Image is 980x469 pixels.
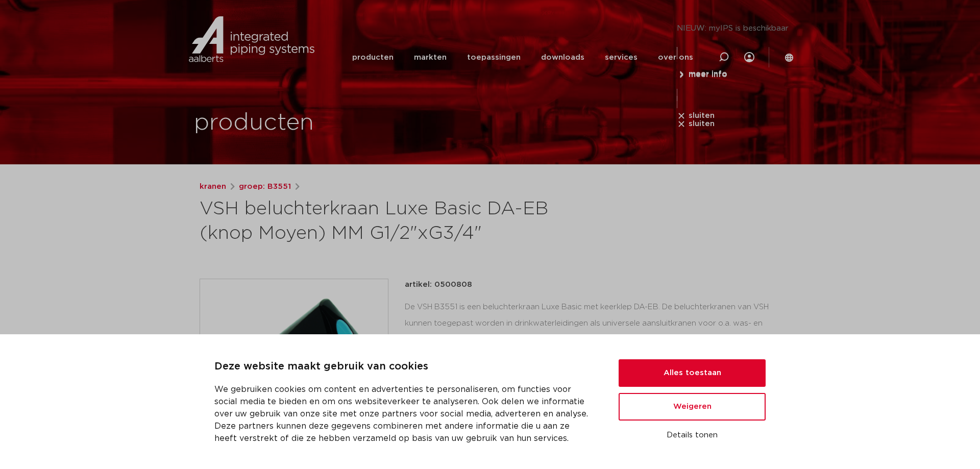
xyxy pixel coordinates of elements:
div: De VSH B3551 is een beluchterkraan Luxe Basic met keerklep DA-EB. De beluchterkranen van VSH kunn... [405,299,780,412]
span: NIEUW: myIPS is beschikbaar [677,24,789,32]
button: Weigeren [619,393,766,421]
button: Details tonen [619,427,766,444]
h1: VSH beluchterkraan Luxe Basic DA-EB (knop Moyen) MM G1/2"xG3/4" [200,197,583,246]
p: Deze website maakt gebruik van cookies [214,359,594,375]
span: meer info [689,71,727,79]
p: We gebruiken cookies om content en advertenties te personaliseren, om functies voor social media ... [214,383,594,445]
a: kranen [200,181,226,193]
a: meer info [677,70,727,80]
a: sluiten [677,119,715,129]
button: Alles toestaan [619,359,766,387]
span: sluiten [689,120,715,128]
p: artikel: 0500808 [405,279,472,291]
img: Product Image for VSH beluchterkraan Luxe Basic DA-EB (knop Moyen) MM G1/2"xG3/4" [200,279,388,467]
a: groep: B3551 [239,181,291,193]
